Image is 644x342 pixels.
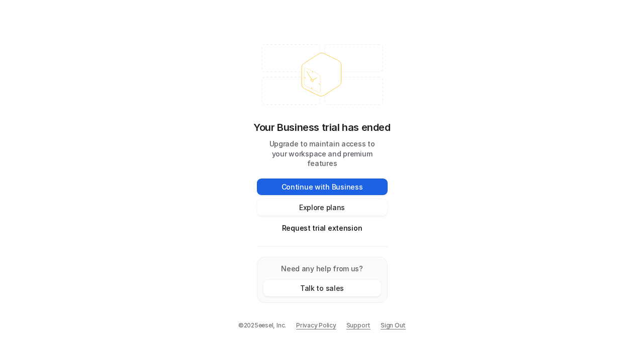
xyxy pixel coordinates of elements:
[296,321,336,330] a: Privacy Policy
[346,321,371,330] span: Support
[263,263,381,274] p: Need any help from us?
[253,120,390,135] p: Your Business trial has ended
[381,321,406,330] a: Sign Out
[257,139,388,169] p: Upgrade to maintain access to your workspace and premium features
[257,179,388,195] button: Continue with Business
[238,321,286,330] p: © 2025 eesel, Inc.
[257,199,388,216] button: Explore plans
[263,280,381,296] button: Talk to sales
[257,220,388,236] button: Request trial extension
